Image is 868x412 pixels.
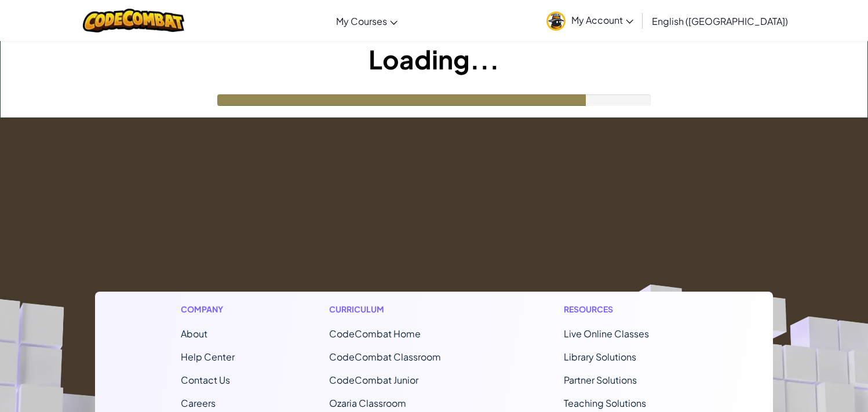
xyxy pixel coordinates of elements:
a: Live Online Classes [564,328,649,340]
span: Contact Us [181,374,230,386]
a: CodeCombat Classroom [329,351,441,363]
img: CodeCombat logo [83,9,184,32]
h1: Resources [564,303,687,315]
img: avatar [546,12,566,31]
span: My Account [571,14,633,26]
h1: Curriculum [329,303,469,315]
a: Library Solutions [564,351,636,363]
span: CodeCombat Home [329,328,421,340]
a: My Account [541,2,639,39]
a: Careers [181,397,216,409]
span: My Courses [336,15,387,27]
a: Help Center [181,351,235,363]
a: Partner Solutions [564,374,637,386]
a: Teaching Solutions [564,397,646,409]
span: English ([GEOGRAPHIC_DATA]) [652,15,788,27]
a: English ([GEOGRAPHIC_DATA]) [646,5,794,36]
a: Ozaria Classroom [329,397,406,409]
a: About [181,328,207,340]
a: CodeCombat Junior [329,374,418,386]
h1: Company [181,303,235,315]
h1: Loading... [1,41,867,77]
a: My Courses [330,5,403,36]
